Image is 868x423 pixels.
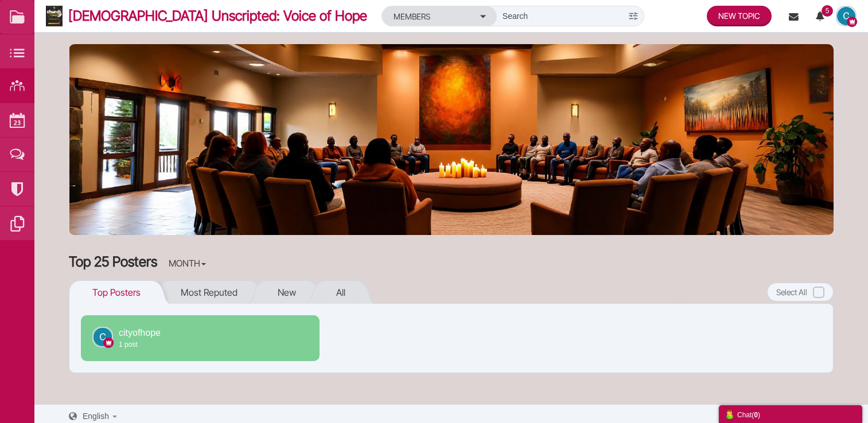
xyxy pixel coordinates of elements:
span: Month [169,258,200,269]
a: Most Reputed [169,280,249,304]
a: New Topic [707,6,772,26]
span: 1 [119,340,123,348]
span: Members [394,10,430,22]
a: Top Posters [69,280,152,304]
a: New [266,280,308,304]
strong: 0 [754,411,758,419]
button: Members [382,6,497,26]
a: 5 [804,8,830,29]
a: 1 post [119,340,138,350]
input: Search [497,6,623,26]
span: ( ) [752,411,760,419]
a: All [325,280,357,304]
span: English [83,412,109,421]
span: post [124,340,138,348]
img: IAAAAASUVORK5CYII= [837,7,855,25]
a: [DEMOGRAPHIC_DATA] Unscripted: Voice of Hope [46,6,376,26]
div: Chat [725,408,857,420]
span: Top 25 Posters [69,253,157,270]
a: cityofhope [119,328,161,338]
a: Month [169,253,206,270]
img: IAAAAASUVORK5CYII= [94,328,112,346]
span: [DEMOGRAPHIC_DATA] Unscripted: Voice of Hope [68,6,376,26]
span: New Topic [718,11,760,21]
img: Church%20Unscripted.jpg [46,6,68,26]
